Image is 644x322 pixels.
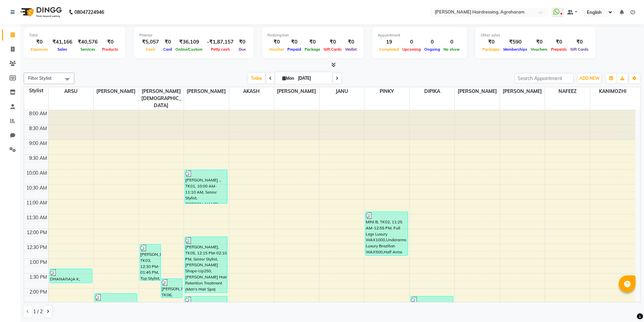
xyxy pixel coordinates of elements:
[29,38,50,46] div: ₹0
[549,47,569,52] span: Prepaids
[100,47,120,52] span: Products
[529,38,549,46] div: ₹0
[578,74,601,83] button: ADD NEW
[25,229,48,236] div: 12:00 PM
[50,38,75,46] div: ₹41,166
[56,47,69,52] span: Sales
[502,47,529,52] span: Memberships
[378,32,461,38] div: Appointment
[174,38,204,46] div: ₹36,109
[343,38,358,46] div: ₹0
[267,38,286,46] div: ₹0
[322,38,343,46] div: ₹0
[75,38,100,46] div: ₹40,576
[481,38,502,46] div: ₹0
[364,87,409,96] span: PINKY
[185,237,227,293] div: [PERSON_NAME], TK05, 12:15 PM-02:10 PM, Senior Stylist,[PERSON_NAME] Shape-Up250,[PERSON_NAME] Ha...
[616,295,637,315] iframe: chat widget
[549,38,569,46] div: ₹0
[28,289,48,296] div: 2:00 PM
[94,87,139,96] span: [PERSON_NAME]
[515,73,574,83] input: Search Appointment
[25,244,48,251] div: 12:30 PM
[267,32,358,38] div: Redemption
[286,47,303,52] span: Prepaid
[248,73,265,83] span: Today
[343,47,358,52] span: Wallet
[442,47,461,52] span: No show
[184,87,229,96] span: [PERSON_NAME]
[139,87,184,110] span: [PERSON_NAME][DEMOGRAPHIC_DATA]
[303,38,322,46] div: ₹0
[365,212,408,255] div: MINI B, TK02, 11:25 AM-12:55 PM, Full Legs Luxury WAX1000,Underarms Luxury Brazilian WAX500,Half ...
[204,38,236,46] div: -₹1,87,157
[185,170,227,203] div: [PERSON_NAME] ., TK01, 10:00 AM-11:10 AM, Senior Stylist,[PERSON_NAME] Shape-Up250
[28,274,48,281] div: 1:30 PM
[29,47,50,52] span: Expenses
[569,38,590,46] div: ₹0
[236,38,248,46] div: ₹0
[28,140,48,147] div: 9:00 AM
[25,214,48,221] div: 11:30 AM
[455,87,500,96] span: [PERSON_NAME]
[267,47,286,52] span: Voucher
[25,199,48,206] div: 11:00 AM
[28,75,52,81] span: Filter Stylist
[29,32,120,38] div: Total
[237,47,247,52] span: Due
[319,87,364,96] span: JANU
[162,47,174,52] span: Card
[590,87,635,96] span: KANIMOZHI
[401,38,423,46] div: 0
[25,184,48,192] div: 10:30 AM
[74,3,104,22] b: 08047224946
[274,87,319,96] span: [PERSON_NAME]
[378,47,401,52] span: Completed
[49,87,94,96] span: ARSU
[50,269,92,283] div: DHANARAJA K, TK04, 01:20 PM-01:50 PM, Regular Shave150
[442,38,461,46] div: 0
[100,38,120,46] div: ₹0
[25,170,48,177] div: 10:00 AM
[162,38,174,46] div: ₹0
[423,38,442,46] div: 0
[500,87,545,96] span: [PERSON_NAME]
[481,47,502,52] span: Packages
[410,87,455,96] span: DIPIKA
[401,47,423,52] span: Upcoming
[28,259,48,266] div: 1:00 PM
[17,3,64,22] img: logo
[185,296,227,315] div: [PERSON_NAME] ., TK07, 02:15 PM-02:55 PM, Senior Stylist
[24,87,48,94] div: Stylist
[529,47,549,52] span: Vouchers
[28,155,48,162] div: 9:30 AM
[140,244,161,280] div: [PERSON_NAME], TK03, 12:30 PM-01:45 PM, Top Stylist,[PERSON_NAME] Shape-Up250
[481,32,590,38] div: Other sales
[286,38,303,46] div: ₹0
[144,47,157,52] span: Cash
[545,87,590,96] span: NAFEEZ
[33,308,43,315] span: 1 / 2
[139,32,248,38] div: Finance
[569,47,590,52] span: Gift Cards
[229,87,274,96] span: AKASH
[296,73,330,83] input: 2025-09-01
[79,47,97,52] span: Services
[209,47,232,52] span: Petty cash
[281,76,296,81] span: Mon
[378,38,401,46] div: 19
[139,38,162,46] div: ₹5,057
[322,47,343,52] span: Gift Cards
[174,47,204,52] span: Online/Custom
[502,38,529,46] div: ₹590
[28,125,48,132] div: 8:30 AM
[423,47,442,52] span: Ongoing
[303,47,322,52] span: Package
[28,110,48,117] div: 8:00 AM
[579,76,599,81] span: ADD NEW
[161,279,182,298] div: [PERSON_NAME], TK06, 01:40 PM-02:20 PM, Senior Stylist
